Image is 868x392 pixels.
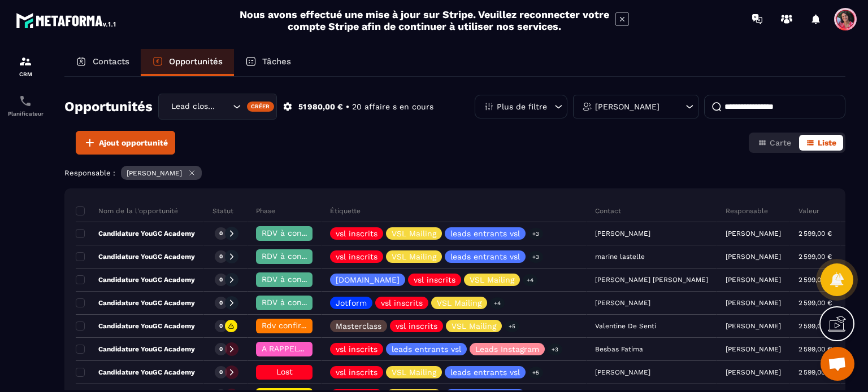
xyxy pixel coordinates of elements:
h2: Opportunités [64,95,153,118]
span: RDV à confimer ❓ [262,252,335,261]
span: Lost [276,367,293,376]
p: [PERSON_NAME] [726,345,781,353]
span: Carte [770,138,791,147]
p: 0 [219,230,223,237]
p: 0 [219,345,223,353]
img: scheduler [19,94,32,108]
p: +4 [490,297,505,309]
span: Liste [818,138,836,147]
p: leads entrants vsl [392,345,461,353]
p: Candidature YouGC Academy [76,252,195,261]
p: +3 [528,251,543,263]
p: Contact [595,206,621,215]
span: Ajout opportunité [99,137,168,148]
a: schedulerschedulerPlanificateur [3,86,48,125]
p: [DOMAIN_NAME] [336,276,400,284]
input: Search for option [219,100,230,113]
p: Candidature YouGC Academy [76,321,195,331]
span: RDV à confimer ❓ [262,275,335,284]
p: Responsable : [64,169,115,177]
p: +3 [528,228,543,240]
p: Tâches [262,56,291,67]
p: vsl inscrits [381,299,423,307]
p: vsl inscrits [336,368,377,376]
h2: Nous avons effectué une mise à jour sur Stripe. Veuillez reconnecter votre compte Stripe afin de ... [239,8,610,32]
p: Responsable [726,206,768,215]
p: +5 [528,367,543,378]
span: RDV à confimer ❓ [262,298,335,307]
p: VSL Mailing [437,299,481,307]
p: 2 599,00 € [798,276,832,284]
p: +4 [523,274,537,286]
p: 20 affaire s en cours [352,102,433,112]
p: [PERSON_NAME] [726,253,781,261]
span: Rdv confirmé ✅ [262,321,325,330]
p: Nom de la l'opportunité [76,206,178,215]
p: Candidature YouGC Academy [76,368,195,377]
p: Candidature YouGC Academy [76,229,195,238]
p: [PERSON_NAME] [726,322,781,330]
button: Ajout opportunité [76,131,175,155]
p: Candidature YouGC Academy [76,275,195,284]
span: RDV à confimer ❓ [262,228,335,237]
p: vsl inscrits [336,253,377,261]
p: Statut [212,206,233,215]
p: Candidature YouGC Academy [76,345,195,354]
p: VSL Mailing [392,230,436,237]
p: 0 [219,299,223,307]
p: [PERSON_NAME] [726,368,781,376]
p: Valeur [798,206,819,215]
div: Ouvrir le chat [821,347,854,381]
p: [PERSON_NAME] [726,230,781,237]
p: 2 599,00 € [798,299,832,307]
p: VSL Mailing [392,368,436,376]
p: [PERSON_NAME] [726,299,781,307]
p: Planificateur [3,111,48,117]
p: Candidature YouGC Academy [76,298,195,307]
a: Contacts [64,49,141,76]
p: Opportunités [169,56,223,67]
p: +3 [548,343,562,355]
p: • [346,102,349,112]
p: VSL Mailing [452,322,496,330]
img: logo [16,10,118,30]
p: VSL Mailing [392,253,436,261]
p: +5 [505,320,519,332]
button: Liste [799,135,843,151]
p: 2 599,00 € [798,322,832,330]
p: [PERSON_NAME] [127,169,182,177]
p: 0 [219,368,223,376]
p: Contacts [93,56,129,67]
p: Plus de filtre [497,103,547,111]
p: vsl inscrits [336,345,377,353]
p: leads entrants vsl [450,230,520,237]
p: 2 599,00 € [798,368,832,376]
a: Opportunités [141,49,234,76]
p: 2 599,00 € [798,345,832,353]
p: vsl inscrits [396,322,437,330]
a: Tâches [234,49,302,76]
p: leads entrants vsl [450,253,520,261]
p: CRM [3,71,48,77]
p: vsl inscrits [336,230,377,237]
div: Search for option [158,94,277,120]
p: 0 [219,276,223,284]
p: [PERSON_NAME] [726,276,781,284]
span: A RAPPELER/GHOST/NO SHOW✖️ [262,344,389,353]
p: Étiquette [330,206,361,215]
p: Jotform [336,299,367,307]
img: formation [19,55,32,68]
p: Masterclass [336,322,381,330]
p: vsl inscrits [414,276,455,284]
a: formationformationCRM [3,46,48,86]
div: Créer [247,102,275,112]
p: 2 599,00 € [798,253,832,261]
p: 51 980,00 € [298,102,343,112]
p: VSL Mailing [470,276,514,284]
p: 0 [219,253,223,261]
p: Leads Instagram [475,345,539,353]
p: 2 599,00 € [798,230,832,237]
button: Carte [751,135,798,151]
p: leads entrants vsl [450,368,520,376]
p: Phase [256,206,275,215]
